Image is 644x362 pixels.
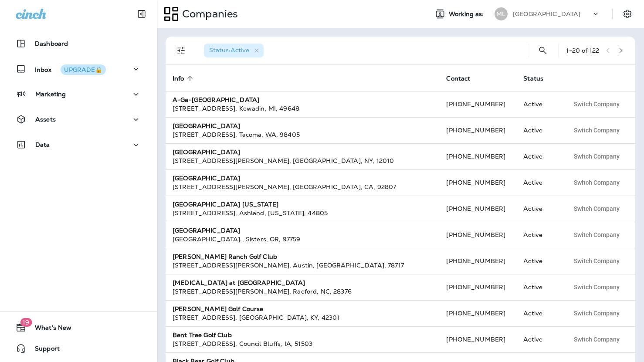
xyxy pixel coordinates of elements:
[439,91,516,117] td: [PHONE_NUMBER]
[173,287,432,296] div: [STREET_ADDRESS][PERSON_NAME] , Raeford , NC , 28376
[9,340,148,357] button: Support
[173,156,432,165] div: [STREET_ADDRESS][PERSON_NAME] , [GEOGRAPHIC_DATA] , NY , 12010
[495,7,508,20] div: ML
[173,331,232,339] strong: Bent Tree Golf Club
[173,96,259,104] strong: A-Ga-[GEOGRAPHIC_DATA]
[574,284,620,290] span: Switch Company
[446,74,481,82] span: Contact
[574,258,620,264] span: Switch Company
[9,111,148,128] button: Assets
[516,117,562,143] td: Active
[516,326,562,352] td: Active
[9,85,148,103] button: Marketing
[574,179,620,186] span: Switch Company
[574,153,620,159] span: Switch Company
[173,200,278,208] strong: [GEOGRAPHIC_DATA] [US_STATE]
[574,310,620,316] span: Switch Company
[439,300,516,326] td: [PHONE_NUMBER]
[173,174,240,182] strong: [GEOGRAPHIC_DATA]
[173,42,190,59] button: Filters
[64,67,102,73] div: UPGRADE🔒
[173,75,184,82] span: Info
[574,336,620,342] span: Switch Company
[523,74,555,82] span: Status
[516,274,562,300] td: Active
[173,74,196,82] span: Info
[574,127,620,133] span: Switch Company
[173,130,432,139] div: [STREET_ADDRESS] , Tacoma , WA , 98405
[516,222,562,248] td: Active
[20,318,32,327] span: 19
[35,141,50,148] p: Data
[516,169,562,196] td: Active
[439,143,516,169] td: [PHONE_NUMBER]
[173,209,432,217] div: [STREET_ADDRESS] , Ashland , [US_STATE] , 44805
[35,116,56,123] p: Assets
[566,47,599,54] div: 1 - 20 of 122
[26,345,60,355] span: Support
[569,333,624,346] button: Switch Company
[173,183,432,191] div: [STREET_ADDRESS][PERSON_NAME] , [GEOGRAPHIC_DATA] , CA , 92807
[9,319,148,336] button: 19What's New
[569,124,624,137] button: Switch Company
[574,101,620,107] span: Switch Company
[173,339,432,348] div: [STREET_ADDRESS] , Council Bluffs , IA , 51503
[129,5,154,23] button: Collapse Sidebar
[569,307,624,320] button: Switch Company
[620,6,635,22] button: Settings
[574,232,620,238] span: Switch Company
[569,98,624,111] button: Switch Company
[204,44,264,58] div: Status:Active
[439,274,516,300] td: [PHONE_NUMBER]
[446,75,470,82] span: Contact
[35,40,68,47] p: Dashboard
[173,305,264,313] strong: [PERSON_NAME] Golf Course
[9,35,148,52] button: Dashboard
[179,7,238,20] p: Companies
[173,261,432,270] div: [STREET_ADDRESS][PERSON_NAME] , Austin , [GEOGRAPHIC_DATA] , 78717
[569,202,624,215] button: Switch Company
[173,148,240,156] strong: [GEOGRAPHIC_DATA]
[513,10,580,17] p: [GEOGRAPHIC_DATA]
[173,122,240,130] strong: [GEOGRAPHIC_DATA]
[439,196,516,222] td: [PHONE_NUMBER]
[173,313,432,322] div: [STREET_ADDRESS] , [GEOGRAPHIC_DATA] , KY , 42301
[9,60,148,78] button: InboxUPGRADE🔒
[9,136,148,153] button: Data
[439,222,516,248] td: [PHONE_NUMBER]
[439,326,516,352] td: [PHONE_NUMBER]
[439,169,516,196] td: [PHONE_NUMBER]
[523,75,543,82] span: Status
[35,91,66,98] p: Marketing
[516,91,562,117] td: Active
[516,196,562,222] td: Active
[534,42,552,59] button: Search Companies
[439,117,516,143] td: [PHONE_NUMBER]
[173,279,305,287] strong: [MEDICAL_DATA] at [GEOGRAPHIC_DATA]
[569,254,624,267] button: Switch Company
[569,150,624,163] button: Switch Company
[516,248,562,274] td: Active
[209,46,249,54] span: Status : Active
[61,64,106,75] button: UPGRADE🔒
[173,253,277,261] strong: [PERSON_NAME] Ranch Golf Club
[35,64,106,74] p: Inbox
[173,227,240,234] strong: [GEOGRAPHIC_DATA]
[569,176,624,189] button: Switch Company
[439,248,516,274] td: [PHONE_NUMBER]
[516,300,562,326] td: Active
[26,324,71,335] span: What's New
[569,228,624,241] button: Switch Company
[173,104,432,113] div: [STREET_ADDRESS] , Kewadin , MI , 49648
[173,235,432,244] div: [GEOGRAPHIC_DATA]. , Sisters , OR , 97759
[449,10,486,18] span: Working as:
[574,206,620,212] span: Switch Company
[569,281,624,294] button: Switch Company
[516,143,562,169] td: Active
